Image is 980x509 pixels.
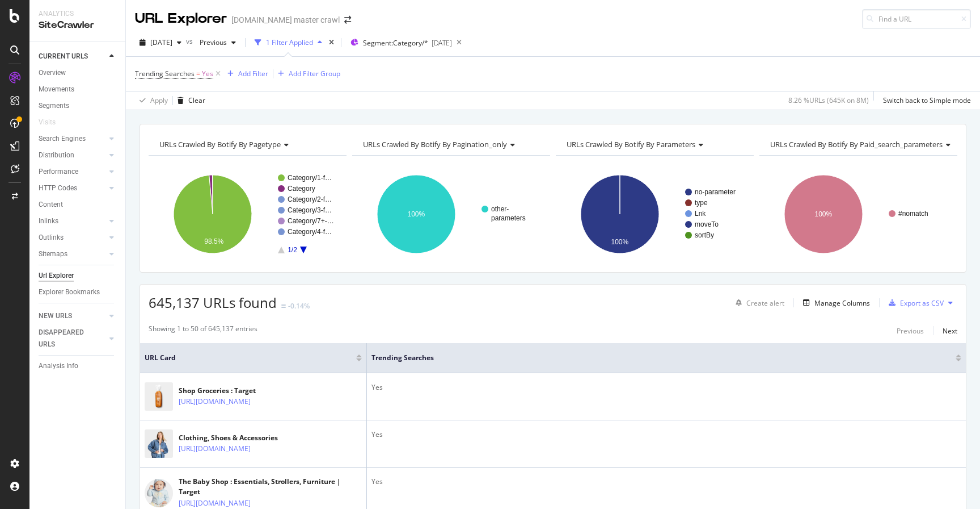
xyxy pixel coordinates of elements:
[288,246,297,254] text: 1/2
[273,67,340,81] button: Add Filter Group
[204,237,223,245] text: 98.5%
[288,185,315,193] text: Category
[39,327,96,351] div: DISAPPEARED URLS
[363,139,507,149] span: URLs Crawled By Botify By pagination_only
[327,37,336,48] div: times
[352,165,548,264] svg: A chart.
[135,9,227,28] div: URL Explorer
[611,238,629,246] text: 100%
[900,298,944,308] div: Export as CSV
[250,34,327,52] button: 1 Filter Applied
[149,293,277,312] span: 645,137 URLs found
[186,36,195,46] span: vs
[149,324,257,337] div: Showing 1 to 50 of 645,137 entries
[145,479,173,507] img: main image
[179,396,251,407] a: [URL][DOMAIN_NAME]
[695,220,719,228] text: moveTo
[238,69,268,78] div: Add Filter
[39,116,67,128] a: Visits
[39,182,106,194] a: HTTP Codes
[157,135,336,153] h4: URLs Crawled By Botify By pagetype
[371,477,961,487] div: Yes
[39,270,74,282] div: Url Explorer
[39,360,117,372] a: Analysis Info
[695,231,714,239] text: sortBy
[491,205,509,213] text: other-
[39,166,78,178] div: Performance
[39,84,117,95] a: Movements
[897,326,924,336] div: Previous
[288,206,332,214] text: Category/3-f…
[815,210,833,218] text: 100%
[179,443,251,454] a: [URL][DOMAIN_NAME]
[231,14,340,26] div: [DOMAIN_NAME] master crawl
[799,296,870,310] button: Manage Columns
[39,215,58,227] div: Inlinks
[196,69,200,78] span: =
[943,324,957,337] button: Next
[145,429,173,458] img: main image
[39,232,106,244] a: Outlinks
[195,37,227,47] span: Previous
[39,133,86,145] div: Search Engines
[173,91,205,110] button: Clear
[39,310,106,322] a: NEW URLS
[39,67,117,79] a: Overview
[223,67,268,81] button: Add Filter
[371,382,961,393] div: Yes
[288,217,334,225] text: Category/7+-…
[39,51,88,62] div: CURRENT URLS
[371,429,961,440] div: Yes
[39,149,106,161] a: Distribution
[39,327,106,351] a: DISAPPEARED URLS
[39,248,106,260] a: Sitemaps
[39,286,117,298] a: Explorer Bookmarks
[346,34,452,52] button: Segment:Category/*[DATE]
[361,135,540,153] h4: URLs Crawled By Botify By pagination_only
[179,433,300,443] div: Clothing, Shoes & Accessories
[39,310,72,322] div: NEW URLS
[556,165,751,264] svg: A chart.
[39,67,66,79] div: Overview
[695,199,708,207] text: type
[266,37,313,47] div: 1 Filter Applied
[897,324,924,337] button: Previous
[288,301,310,311] div: -0.14%
[135,69,195,78] span: Trending Searches
[567,139,695,149] span: URLs Crawled By Botify By parameters
[289,69,340,78] div: Add Filter Group
[759,165,955,264] svg: A chart.
[145,353,353,363] span: URL Card
[149,165,344,264] svg: A chart.
[695,210,706,218] text: Lnk
[943,326,957,336] div: Next
[883,95,971,105] div: Switch back to Simple mode
[39,182,77,194] div: HTTP Codes
[150,95,168,105] div: Apply
[788,95,869,105] div: 8.26 % URLs ( 645K on 8M )
[39,9,116,19] div: Analytics
[39,19,116,32] div: SiteCrawler
[344,16,351,24] div: arrow-right-arrow-left
[179,386,300,396] div: Shop Groceries : Target
[150,37,172,47] span: 2025 Sep. 22nd
[159,139,281,149] span: URLs Crawled By Botify By pagetype
[179,498,251,509] a: [URL][DOMAIN_NAME]
[39,360,78,372] div: Analysis Info
[135,34,186,52] button: [DATE]
[768,135,960,153] h4: URLs Crawled By Botify By paid_search_parameters
[39,100,117,112] a: Segments
[39,270,117,282] a: Url Explorer
[862,9,971,29] input: Find a URL
[39,286,100,298] div: Explorer Bookmarks
[195,34,240,52] button: Previous
[288,195,332,203] text: Category/2-f…
[898,210,928,218] text: #nomatch
[135,91,168,110] button: Apply
[941,470,969,498] iframe: Intercom live chat
[39,149,74,161] div: Distribution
